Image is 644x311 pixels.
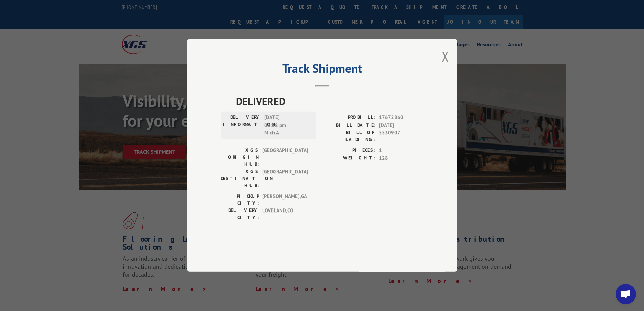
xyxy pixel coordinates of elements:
label: PIECES: [322,147,376,155]
span: [DATE] [379,121,424,129]
span: LOVELAND , CO [262,207,308,221]
span: 128 [379,154,424,162]
button: Close modal [442,47,449,65]
label: DELIVERY INFORMATION: [223,114,261,137]
label: PROBILL: [322,114,376,122]
label: BILL DATE: [322,121,376,129]
h2: Track Shipment [221,64,424,76]
label: XGS DESTINATION HUB: [221,168,259,190]
span: 1 [379,147,424,155]
label: XGS ORIGIN HUB: [221,147,259,168]
span: [GEOGRAPHIC_DATA] [262,168,308,190]
span: [GEOGRAPHIC_DATA] [262,147,308,168]
label: DELIVERY CITY: [221,207,259,221]
div: Open chat [616,284,636,304]
label: PICKUP CITY: [221,193,259,207]
span: 17672860 [379,114,424,122]
span: 5530907 [379,129,424,143]
span: [PERSON_NAME] , GA [262,193,308,207]
span: DELIVERED [236,94,424,109]
label: WEIGHT: [322,154,376,162]
span: [DATE] 02:58 pm Mich A [264,114,310,137]
label: BILL OF LADING: [322,129,376,143]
